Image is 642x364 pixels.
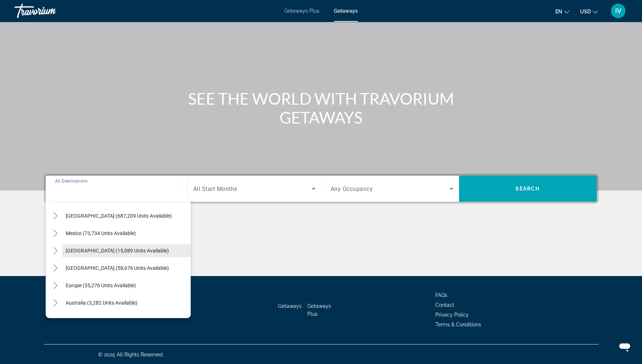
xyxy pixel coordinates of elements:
span: Europe (35,276 units available) [66,283,136,288]
span: Australia (3,282 units available) [66,300,137,306]
button: Toggle Europe (35,276 units available) [49,279,62,292]
a: Privacy Policy [435,312,469,318]
button: Toggle Mexico (73,734 units available) [49,227,62,240]
button: User Menu [609,3,627,18]
button: [GEOGRAPHIC_DATA] (15,089 units available) [62,244,191,257]
div: Search widget [46,176,597,202]
a: Travorium [15,1,87,20]
a: Getaways Plus [307,303,331,317]
button: [GEOGRAPHIC_DATA] (687,209 units available) [62,209,191,222]
button: Mexico (73,734 units available) [62,227,191,240]
span: © 2025 All Rights Reserved. [98,352,164,357]
span: All Start Months [193,185,237,192]
button: Australia (3,282 units available) [62,296,191,309]
button: Toggle Australia (3,282 units available) [49,297,62,309]
button: [GEOGRAPHIC_DATA] and [GEOGRAPHIC_DATA] (936 units available) [62,314,191,327]
button: [GEOGRAPHIC_DATA] (58,676 units available) [62,262,191,275]
a: FAQs [435,292,447,298]
a: Terms & Conditions [435,322,481,327]
button: Toggle United States (687,209 units available) [49,210,62,222]
button: Toggle Canada (15,089 units available) [49,244,62,257]
span: [GEOGRAPHIC_DATA] (687,209 units available) [66,213,172,219]
button: All destinations [49,192,191,205]
span: en [555,9,562,14]
button: Toggle South Pacific and Oceania (936 units available) [49,314,62,327]
button: Europe (35,276 units available) [62,279,191,292]
button: Toggle Caribbean & Atlantic Islands (58,676 units available) [49,262,62,275]
span: Search [515,186,540,192]
span: USD [580,9,591,14]
a: Getaways Plus [284,8,319,14]
span: [GEOGRAPHIC_DATA] (58,676 units available) [66,265,169,271]
span: Any Occupancy [331,185,373,192]
a: Getaways [334,8,358,14]
span: All Destinations [55,178,87,183]
span: Mexico (73,734 units available) [66,230,136,236]
a: Getaways [278,303,302,309]
h1: SEE THE WORLD WITH TRAVORIUM GETAWAYS [185,89,457,127]
button: Change currency [580,6,598,17]
button: Search [459,176,597,202]
span: IV [615,7,621,14]
a: Contact [435,302,454,308]
span: [GEOGRAPHIC_DATA] (15,089 units available) [66,248,169,254]
button: Change language [555,6,569,17]
iframe: Кнопка запуска окна обмена сообщениями [613,335,636,358]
